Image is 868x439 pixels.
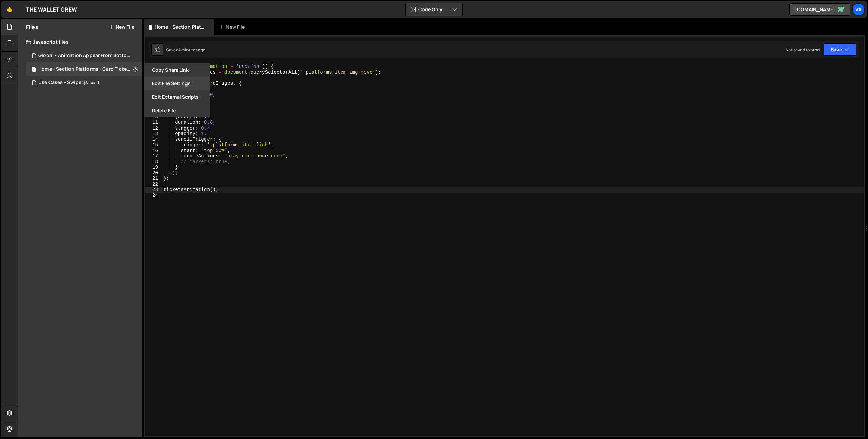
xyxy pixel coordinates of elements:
div: 15 [145,142,162,148]
div: New File [219,24,248,31]
div: Global - Animation Appear From Bottom.js [38,53,132,59]
a: 🤙 [1,1,18,18]
div: 13 [145,131,162,137]
div: Javascript files [18,35,142,49]
div: THE WALLET CREW [26,5,77,14]
div: 18 [145,159,162,165]
div: 20 [145,170,162,176]
div: 21 [145,176,162,182]
span: 1 [97,80,99,85]
button: New File [109,24,134,30]
button: Code Only [406,3,462,16]
div: 4 minutes ago [178,47,205,53]
button: Edit File Settings [144,77,210,90]
div: 23 [145,187,162,193]
a: Va [852,3,865,16]
div: Saved [166,47,205,53]
a: [DOMAIN_NAME] [789,3,850,16]
h2: Files [26,23,38,31]
div: 17 [145,153,162,159]
div: 19 [145,165,162,170]
span: 1 [32,67,36,73]
button: Copy share link [144,63,210,77]
div: 22 [145,182,162,187]
div: Use Cases - Swiper.js [38,80,88,86]
button: Save [824,43,856,56]
button: Edit External Scripts [144,90,210,104]
div: 16324/44231.js [26,49,145,62]
div: Home - Section Platforms - Card Tickets Animation.js [26,62,145,76]
div: 14 [145,137,162,142]
div: 11 [145,120,162,126]
div: 16324/44136.js [26,76,142,90]
div: Home - Section Platforms - Card Tickets Animation.js [155,24,205,31]
div: 16 [145,148,162,154]
button: Delete File [144,104,210,117]
div: 24 [145,193,162,198]
div: 12 [145,126,162,131]
div: Not saved to prod [786,47,820,53]
div: Home - Section Platforms - Card Tickets Animation.js [38,66,132,72]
